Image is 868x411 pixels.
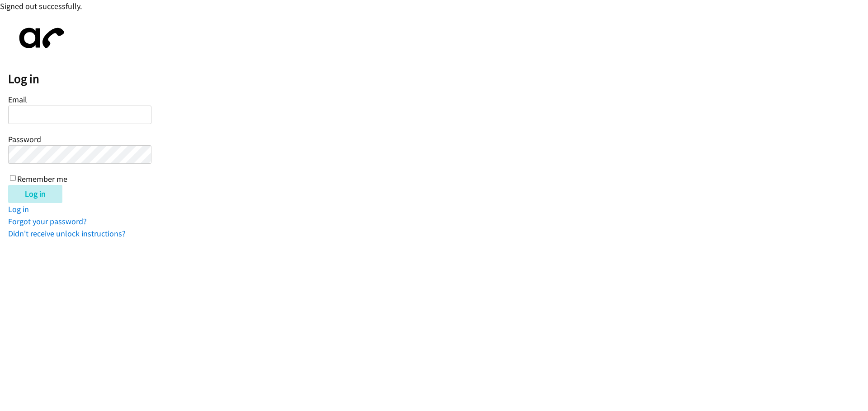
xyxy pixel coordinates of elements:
label: Password [8,134,41,144]
h2: Log in [8,71,868,87]
input: Log in [8,185,62,203]
a: Forgot your password? [8,216,87,226]
label: Remember me [17,174,67,184]
label: Email [8,94,27,105]
a: Log in [8,204,29,214]
a: Didn't receive unlock instructions? [8,228,126,239]
img: aphone-8a226864a2ddd6a5e75d1ebefc011f4aa8f32683c2d82f3fb0802fe031f96514.svg [8,20,71,56]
